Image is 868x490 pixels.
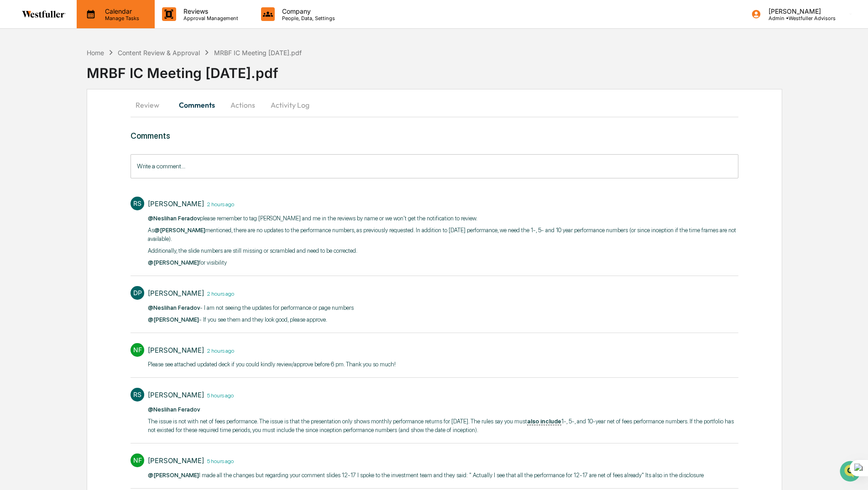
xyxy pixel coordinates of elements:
[148,417,738,435] p: The issue is not with net of fees performance. The issue is that the presentation only shows mont...
[204,457,234,464] time: Friday, September 12, 2025 at 11:13:11 AM PDT
[98,15,144,21] p: Manage Tasks
[761,15,836,21] p: Admin • Westfuller Advisors
[131,94,172,116] button: Review
[148,246,738,255] p: Additionally, the slide numbers are still missing or scrambled and need to be corrected.
[172,94,222,116] button: Comments
[148,289,204,297] div: [PERSON_NAME]
[204,391,234,399] time: Friday, September 12, 2025 at 11:18:04 AM PDT
[75,115,113,124] span: Attestations
[839,460,863,485] iframe: Open customer support
[131,454,144,467] div: NF
[131,343,144,357] div: NF
[131,94,738,116] div: secondary tabs example
[263,94,317,116] button: Activity Log
[148,215,200,222] span: @Neslihan Feradov
[148,304,200,311] span: @Neslihan Feradov
[222,94,263,116] button: Actions
[9,19,166,34] p: How can we help?
[148,360,396,369] p: ​Please see attached updated deck if you could kindly review/approve before 6 pm. Thank you so much!
[148,456,204,465] div: [PERSON_NAME]
[22,10,66,18] img: logo
[9,133,16,141] div: 🔎
[214,49,302,57] div: MRBF IC Meeting [DATE].pdf
[148,226,738,244] p: As mentioned, there are no updates to the performance numbers, as previously requested. In additi...
[148,259,199,266] span: @[PERSON_NAME]
[31,70,150,79] div: Start new chat
[275,7,340,15] p: Company
[118,49,200,57] div: Content Review & Approval
[148,199,204,208] div: [PERSON_NAME]
[131,388,144,401] div: RS
[761,7,836,15] p: [PERSON_NAME]
[131,131,738,141] h3: Comments
[63,111,117,128] a: 🗄️Attestations
[148,472,199,479] span: @[PERSON_NAME]
[148,406,200,413] span: @Neslihan Feradov
[9,116,16,123] div: 🖐️
[131,197,144,210] div: RS
[64,154,110,162] a: Powered byPylon
[204,200,234,208] time: Friday, September 12, 2025 at 1:51:30 PM PDT
[148,303,354,313] p: - I am not seeing the updates for performance or page numbers
[31,79,115,86] div: We're available if you need us!
[131,286,144,300] div: DP
[275,15,340,21] p: People, Data, Settings
[527,418,561,425] u: also include
[148,346,204,354] div: [PERSON_NAME]
[204,289,234,297] time: Friday, September 12, 2025 at 1:43:53 PM PDT
[5,129,61,145] a: 🔎Data Lookup
[148,315,354,324] p: - If you see them and they look good, please approve.​
[176,7,243,15] p: Reviews
[87,49,104,57] div: Home
[98,7,144,15] p: Calendar
[148,258,738,267] p: for visibility​
[5,111,63,128] a: 🖐️Preclearance
[87,57,868,81] div: MRBF IC Meeting [DATE].pdf
[18,132,58,141] span: Data Lookup
[204,346,234,354] time: Friday, September 12, 2025 at 1:36:11 PM PDT
[91,155,110,162] span: Pylon
[66,116,73,123] div: 🗄️
[148,316,199,323] span: @[PERSON_NAME]
[154,227,205,234] span: @[PERSON_NAME]
[148,471,704,480] p: I made all the changes but regarding your comment slides 12-17 I spoke to the investment team and...
[9,70,26,86] img: 1746055101610-c473b297-6a78-478c-a979-82029cc54cd1
[18,115,59,124] span: Preclearance
[155,73,166,83] button: Start new chat
[148,214,738,223] p: ​ please remember to tag [PERSON_NAME] and me in the reviews by name or we won't get the notifica...
[176,15,243,21] p: Approval Management
[148,391,204,399] div: [PERSON_NAME]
